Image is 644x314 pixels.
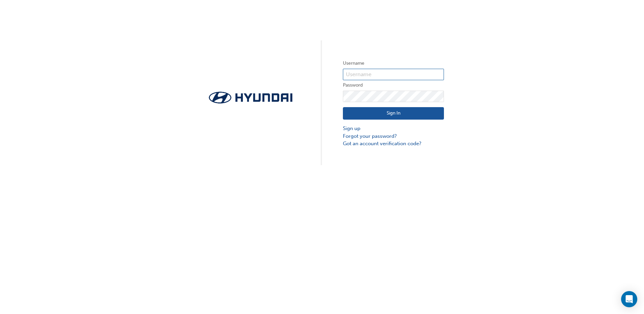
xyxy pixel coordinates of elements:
[343,140,444,148] a: Got an account verification code?
[343,107,444,120] button: Sign In
[343,132,444,140] a: Forgot your password?
[621,291,637,307] div: Open Intercom Messenger
[343,125,444,132] a: Sign up
[343,59,444,67] label: Username
[200,90,301,105] img: Trak
[343,81,444,89] label: Password
[343,69,444,80] input: Username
